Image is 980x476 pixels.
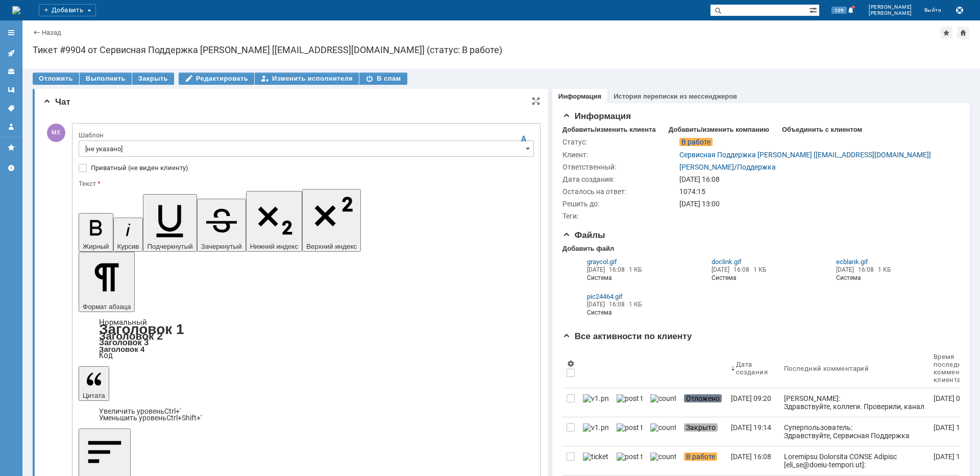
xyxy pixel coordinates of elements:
span: В работе [679,138,713,146]
a: post ticket.png [612,417,646,446]
span: Информация [562,111,631,121]
div: Время последнего комментария клиента [934,353,978,384]
font: Re: Ответ на #9904: КОМКОР 564374 [226,229,314,234]
span: Ctrl+' [164,407,181,415]
span: Расширенный поиск [809,5,819,14]
th: Дата создания [727,349,780,388]
span: МЕ [47,124,65,142]
div: [PERSON_NAME]: Здравствуйте, коллеги. Проверили, канал работал штатно,потерь и прерываний не фикс... [784,394,925,427]
a: counter.png [646,417,680,446]
img: post ticket.png [617,453,642,461]
div: Сделать домашней страницей [957,27,969,39]
div: [DATE] 16:08 [731,453,771,461]
div: Цитата [79,408,534,421]
a: Сервисная Поддержка [PERSON_NAME] [[EMAIL_ADDRESS][DOMAIN_NAME]] [679,151,931,159]
a: v1.png [579,417,612,446]
a: Поддержка [737,163,776,171]
span: Цитата [83,392,105,399]
a: graycol.gif [587,258,677,266]
font: cc [220,441,226,447]
div: Клиент: [562,151,677,159]
span: 16:08 [858,266,874,273]
span: 1 КБ [878,266,891,273]
a: Назад [42,29,61,36]
a: История переписки из мессенджеров [614,92,737,100]
span: [DATE] 13:00 [679,200,720,208]
a: Increase [99,407,181,415]
span: 1 КБ [629,266,642,273]
div: Из почтовой переписки [807,254,930,287]
font: cc [220,221,226,226]
font: cc [220,212,226,218]
span: Курсив [117,243,139,250]
button: Зачеркнутый [197,199,246,252]
font: To [220,417,226,422]
span: Закрыто [684,423,718,432]
div: [DATE] 09:20 [934,394,974,402]
button: Формат абзаца [79,252,135,312]
span: pic24464 [587,293,614,300]
font: To [220,269,226,274]
button: Жирный [79,213,113,252]
a: [DATE] 19:14 [727,417,780,446]
span: 16:08 [609,266,625,273]
a: [PERSON_NAME]: Здравствуйте, коллеги. Проверили, канал работал штатно,потерь и прерываний не фикс... [780,388,929,417]
span: graycol [587,258,608,266]
span: 16:08 [733,266,749,273]
div: Решить до: [562,200,677,208]
div: [DATE] 15:04 [934,453,974,461]
div: Дата создания [736,361,768,376]
img: counter.png [650,394,676,402]
img: counter.png [650,453,676,461]
img: v1.png [583,423,608,432]
img: v1.png [583,394,608,402]
img: post ticket.png [617,423,642,432]
button: Сохранить лог [953,4,966,16]
img: Сервисная Поддержка [277,299,360,307]
a: counter.png [646,446,680,475]
a: Loremipsu Dolorsita CONSE Adipisc [eli_se@doeiu-tempori.ut]: Laboree dolorema aliqu/enimad, minim... [780,446,929,475]
span: Все активности по клиенту [562,331,692,341]
img: counter.png [650,423,676,432]
span: [DATE] [836,266,854,273]
a: Закрыто [680,417,727,446]
a: Клиенты [3,63,19,80]
span: [DATE] [587,301,605,308]
a: Заголовок 3 [99,338,149,347]
font: "Сервисная Поддержка [PERSON_NAME] [[EMAIL_ADDRESS][DOMAIN_NAME]]" <[EMAIL_ADDRESS][DOMAIN_NAME]> [226,417,418,431]
span: Верхний индекс [306,243,357,250]
div: На всю страницу [532,97,540,105]
div: / [679,163,776,171]
b: [EMAIL_ADDRESS][DOMAIN_NAME] [49,268,138,273]
div: Последний комментарий [784,365,869,372]
a: Отложено [680,388,727,417]
font: [DATE] 09:34 [49,220,79,225]
span: .gif [859,258,868,266]
a: Заголовок 1 [99,321,184,337]
a: [DATE] 09:20 [727,388,780,417]
span: В работе [684,453,717,461]
button: Курсив [113,218,143,252]
font: "[PERSON_NAME]" <[EMAIL_ADDRESS][DOMAIN_NAME]> [226,196,365,202]
a: ticket_notification.png [579,446,612,475]
div: Добавить [39,4,96,16]
a: post ticket.png [612,388,646,417]
font: ----- [134,236,142,242]
font: Subject [209,301,226,307]
a: [PERSON_NAME] [679,163,734,171]
div: Формат абзаца [79,319,534,359]
span: Отложено [684,394,722,402]
a: Суперпользователь: Здравствуйте, Сервисная Поддержка [PERSON_NAME]! Ваше обращение зарегистрирова... [780,417,929,446]
font: cc [220,285,226,291]
img: logo [12,6,20,14]
span: [PERSON_NAME] [869,10,912,16]
b: [EMAIL_ADDRESS][DOMAIN_NAME] [49,195,138,201]
font: on [DATE] 16:07 [96,236,134,242]
a: Заголовок 2 [99,330,163,342]
span: .gif [732,258,742,266]
font: Subject [209,458,226,463]
button: Нижний индекс [246,191,303,252]
img: ticket_notification.png [583,453,608,461]
div: [DATE] 09:20 [731,394,771,402]
div: Дата создания: [562,175,677,183]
